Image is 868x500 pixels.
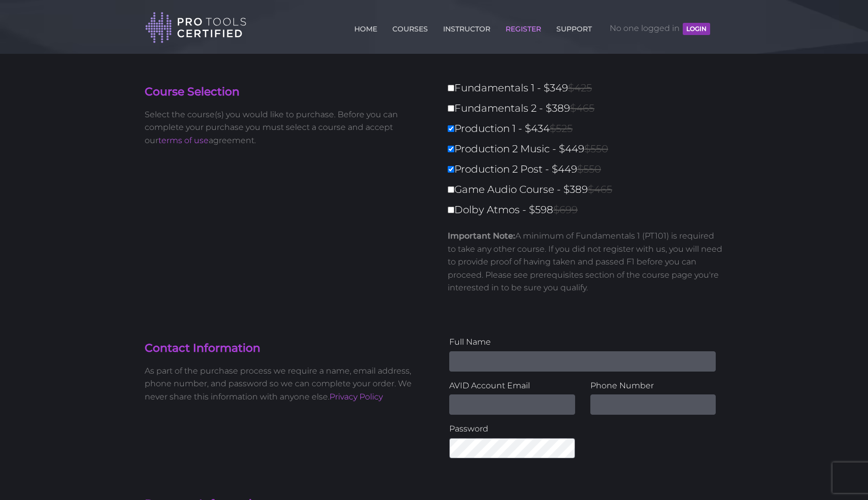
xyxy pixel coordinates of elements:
[588,183,612,195] span: $465
[449,336,716,349] label: Full Name
[448,231,515,241] strong: Important Note:
[329,392,383,402] a: Privacy Policy
[145,108,426,147] p: Select the course(s) you would like to purchase. Before you can complete your purchase you must s...
[449,379,575,392] label: AVID Account Email
[448,120,729,138] label: Production 1 - $434
[568,82,592,94] span: $425
[448,181,729,198] label: Game Audio Course - $389
[550,122,573,135] span: $525
[449,422,575,436] label: Password
[448,207,454,213] input: Dolby Atmos - $598$699
[584,143,608,155] span: $550
[683,23,710,35] button: LOGIN
[503,19,544,35] a: REGISTER
[448,79,729,97] label: Fundamentals 1 - $349
[448,160,729,178] label: Production 2 Post - $449
[145,84,426,100] h4: Course Selection
[448,105,454,112] input: Fundamentals 2 - $389$465
[577,163,601,175] span: $550
[590,379,716,392] label: Phone Number
[553,204,578,216] span: $699
[158,136,209,145] a: terms of use
[448,125,454,132] input: Production 1 - $434$525
[352,19,380,35] a: HOME
[448,186,454,193] input: Game Audio Course - $389$465
[390,19,430,35] a: COURSES
[441,19,493,35] a: INSTRUCTOR
[448,85,454,91] input: Fundamentals 1 - $349$425
[448,146,454,152] input: Production 2 Music - $449$550
[145,341,426,356] h4: Contact Information
[448,99,729,117] label: Fundamentals 2 - $389
[610,13,710,44] span: No one logged in
[448,166,454,173] input: Production 2 Post - $449$550
[554,19,594,35] a: SUPPORT
[448,201,729,219] label: Dolby Atmos - $598
[145,11,247,44] img: Pro Tools Certified Logo
[448,140,729,158] label: Production 2 Music - $449
[145,364,426,404] p: As part of the purchase process we require a name, email address, phone number, and password so w...
[570,102,594,114] span: $465
[448,229,723,294] p: A minimum of Fundamentals 1 (PT101) is required to take any other course. If you did not register...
